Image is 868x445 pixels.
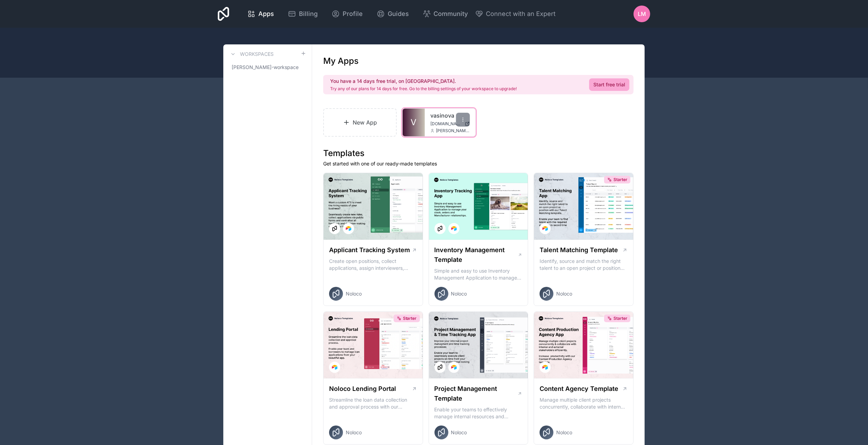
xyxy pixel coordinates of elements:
p: Enable your teams to effectively manage internal resources and execute client projects on time. [435,406,523,420]
h1: Project Management Template [435,384,517,403]
img: Airtable Logo [451,365,457,370]
p: Streamline the loan data collection and approval process with our Lending Portal template. [329,396,417,410]
img: Airtable Logo [542,226,548,231]
span: Guides [388,9,409,19]
span: Noloco [451,429,467,436]
span: [DOMAIN_NAME] [430,121,462,127]
h1: My Apps [323,55,359,67]
span: Starter [403,316,417,321]
a: New App [323,108,397,137]
button: Connect with an Expert [475,9,556,19]
p: Simple and easy to use Inventory Management Application to manage your stock, orders and Manufact... [435,267,523,281]
a: Workspaces [229,50,274,58]
h2: You have a 14 days free trial, on [GEOGRAPHIC_DATA]. [330,78,517,85]
a: Guides [371,6,414,22]
span: Community [434,9,468,19]
a: Community [417,6,474,22]
a: vasinova [430,111,470,120]
span: V [411,117,416,128]
h1: Inventory Management Template [435,245,518,265]
a: [PERSON_NAME]-workspace [229,61,306,74]
img: Airtable Logo [542,365,548,370]
a: Apps [242,6,280,22]
p: Try any of our plans for 14 days for free. Go to the billing settings of your workspace to upgrade! [330,86,517,92]
img: Airtable Logo [332,365,337,370]
a: Billing [282,6,323,22]
p: Create open positions, collect applications, assign interviewers, centralise candidate feedback a... [329,258,417,272]
img: Airtable Logo [451,226,457,231]
span: Billing [299,9,318,19]
span: Starter [613,316,627,321]
img: Airtable Logo [346,226,351,231]
a: V [403,109,425,136]
h1: Applicant Tracking System [329,245,410,255]
span: Starter [613,177,627,182]
h1: Templates [323,148,634,159]
span: Connect with an Expert [486,9,556,19]
h1: Noloco Lending Portal [329,384,396,394]
span: Noloco [556,290,572,297]
h3: Workspaces [240,51,274,58]
span: Profile [343,9,363,19]
a: [DOMAIN_NAME] [430,121,470,127]
a: Start free trial [589,78,629,91]
span: Noloco [346,290,362,297]
p: Identify, source and match the right talent to an open project or position with our Talent Matchi... [540,258,628,272]
p: Manage multiple client projects concurrently, collaborate with internal and external stakeholders... [540,396,628,410]
span: Noloco [451,290,467,297]
h1: Talent Matching Template [540,245,618,255]
span: [PERSON_NAME]-workspace [232,64,299,71]
span: Noloco [556,429,572,436]
span: LM [638,10,646,18]
span: Apps [258,9,274,19]
p: Get started with one of our ready-made templates [323,160,634,167]
a: Profile [326,6,368,22]
span: [PERSON_NAME][EMAIL_ADDRESS][DOMAIN_NAME] [436,128,470,134]
h1: Content Agency Template [540,384,618,394]
span: Noloco [346,429,362,436]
